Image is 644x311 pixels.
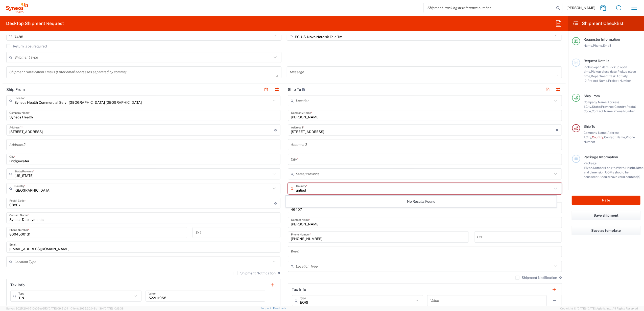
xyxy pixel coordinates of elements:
label: Return label required [6,44,47,48]
h2: Ship To [288,87,305,92]
button: Save as template [572,226,640,235]
span: City, [586,135,592,139]
span: Company Name, [584,100,607,104]
span: Request Details [584,59,609,63]
span: Client: 2025.20.0-8b113f4 [70,307,124,310]
span: Height, [625,166,636,170]
span: Project Number [608,79,631,83]
span: Number, [593,166,605,170]
span: Email [603,44,611,47]
button: Rate [572,196,640,205]
h2: Ship From [6,87,25,92]
span: City, [586,105,592,109]
label: Shipment Notification [515,276,557,280]
span: Name, [584,44,593,47]
span: [DATE] 09:51:04 [48,307,68,310]
span: Ship To [584,124,595,128]
span: Package 1: [584,161,597,170]
span: Requester Information [584,37,620,41]
span: Task, [609,74,616,78]
span: Phone Number [613,109,635,113]
span: [DATE] 10:16:38 [104,307,124,310]
span: Width, [616,166,625,170]
span: Server: 2025.20.0-710e05ee653 [6,307,68,310]
h2: Desktop Shipment Request [6,20,64,27]
span: Pickup open date, [584,65,609,69]
span: Copyright © [DATE]-[DATE] Agistix Inc., All Rights Reserved [560,306,638,311]
span: Ship From [584,94,600,98]
span: Type, [585,166,593,170]
span: Project Name, [587,79,608,83]
span: Pickup close date, [591,70,617,73]
h2: Tax Info [292,287,306,292]
span: Package Information [584,155,618,159]
span: Contact Name, [604,135,626,139]
label: Shipment Notification [234,271,276,275]
span: Contact Name, [592,109,613,113]
h2: Tax Info [10,282,25,288]
h2: Shipment Checklist [573,20,624,27]
div: This field is required [288,194,562,199]
span: Department, [591,74,609,78]
span: Company Name, [584,131,607,135]
a: Support [260,307,273,310]
button: Save shipment [572,211,640,220]
div: No Results Found [286,196,557,207]
span: Phone, [593,44,603,47]
span: [PERSON_NAME] [566,6,595,10]
span: Length, [605,166,616,170]
input: Shipment, tracking or reference number [424,3,555,13]
span: State/Province, [592,105,614,109]
a: Feedback [273,307,286,310]
span: Should have valid content(s) [600,175,640,179]
span: Country, [614,105,627,109]
span: Country, [592,135,604,139]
